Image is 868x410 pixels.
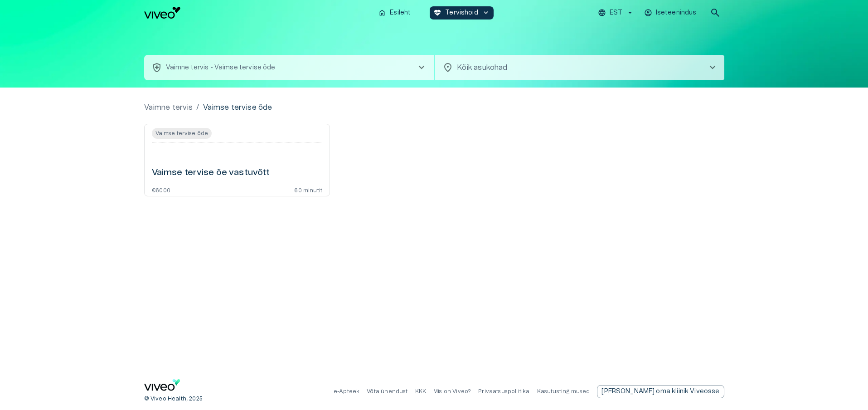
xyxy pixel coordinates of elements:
p: Iseteenindus [656,8,697,18]
p: [PERSON_NAME] oma kliinik Viveosse [601,387,719,396]
p: Esileht [390,8,411,18]
button: health_and_safetyVaimne tervis - Vaimse tervise õdechevron_right [144,55,434,80]
p: © Viveo Health, 2025 [144,395,203,403]
span: keyboard_arrow_down [482,9,490,17]
span: chevron_right [416,62,427,73]
a: Kasutustingimused [537,389,590,394]
p: EST [610,8,622,18]
p: Tervishoid [445,8,478,18]
button: Iseteenindus [643,6,699,20]
h6: Vaimse tervise õe vastuvõtt [152,167,270,179]
span: location_on [442,62,453,73]
button: homeEsileht [374,6,415,20]
span: health_and_safety [151,62,162,73]
a: Send email to partnership request to viveo [597,385,724,398]
p: Kõik asukohad [457,62,693,73]
a: KKK [415,389,427,394]
a: e-Apteek [334,389,359,394]
button: ecg_heartTervishoidkeyboard_arrow_down [430,6,494,20]
a: Privaatsuspoliitika [478,389,529,394]
p: 60 minutit [294,187,322,192]
p: Vaimne tervis - Vaimse tervise õde [166,63,276,73]
span: ecg_heart [433,9,441,17]
p: Võta ühendust [367,388,407,395]
p: / [196,102,199,113]
a: Vaimne tervis [144,102,193,113]
span: search [710,7,721,18]
button: EST [596,6,635,20]
img: Viveo logo [144,7,180,19]
a: Navigate to home page [144,379,180,394]
p: Vaimse tervise õde [203,102,272,113]
button: open search modal [706,4,724,22]
span: chevron_right [707,62,718,73]
p: €60.00 [152,187,171,192]
span: home [378,9,386,17]
a: Navigate to homepage [144,7,371,19]
div: [PERSON_NAME] oma kliinik Viveosse [597,385,724,398]
p: Mis on Viveo? [433,388,471,395]
a: Open service booking details [144,124,330,196]
span: Vaimse tervise õde [152,129,212,137]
